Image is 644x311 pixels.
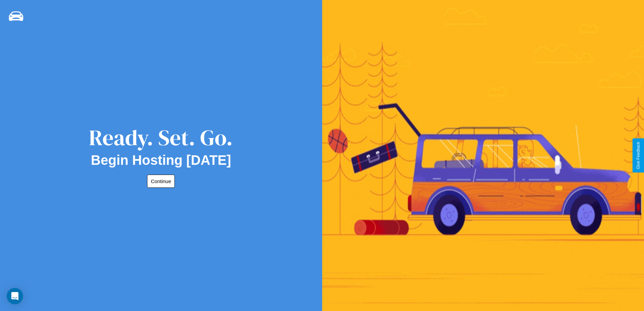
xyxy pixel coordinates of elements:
button: Continue [147,175,175,188]
div: Give Feedback [636,142,641,169]
h2: Begin Hosting [DATE] [91,153,231,168]
div: Ready. Set. Go. [89,123,233,153]
div: Open Intercom Messenger [7,288,23,304]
